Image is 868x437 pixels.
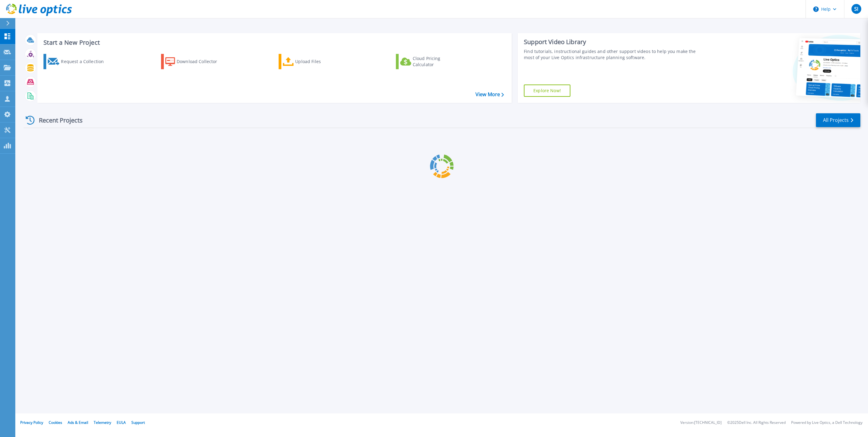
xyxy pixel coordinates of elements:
[43,39,504,46] h3: Start a New Project
[854,6,858,11] span: SI
[49,420,62,425] a: Cookies
[680,421,722,425] li: Version: [TECHNICAL_ID]
[61,55,110,68] div: Request a Collection
[131,420,145,425] a: Support
[295,55,344,68] div: Upload Files
[177,55,226,68] div: Download Collector
[475,92,504,97] a: View More
[279,54,347,69] a: Upload Files
[413,55,462,68] div: Cloud Pricing Calculator
[43,54,112,69] a: Request a Collection
[24,113,91,128] div: Recent Projects
[791,421,862,425] li: Powered by Live Optics, a Dell Technology
[727,421,786,425] li: © 2025 Dell Inc. All Rights Reserved
[161,54,229,69] a: Download Collector
[524,38,702,46] div: Support Video Library
[816,113,860,127] a: All Projects
[20,420,43,425] a: Privacy Policy
[396,54,464,69] a: Cloud Pricing Calculator
[524,48,702,61] div: Find tutorials, instructional guides and other support videos to help you make the most of your L...
[68,420,88,425] a: Ads & Email
[94,420,111,425] a: Telemetry
[524,85,570,97] a: Explore Now!
[117,420,126,425] a: EULA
